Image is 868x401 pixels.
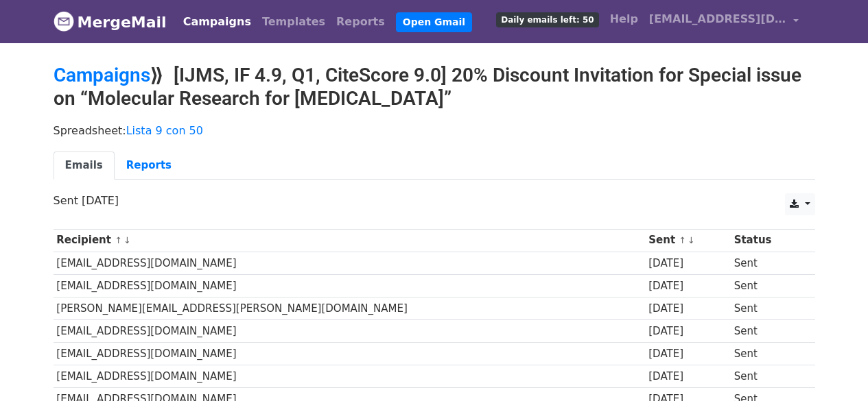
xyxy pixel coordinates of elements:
a: MergeMail [54,8,167,36]
td: Sent [731,297,804,319]
td: [EMAIL_ADDRESS][DOMAIN_NAME] [54,320,646,343]
a: Help [605,5,644,33]
div: [DATE] [648,278,727,294]
td: [PERSON_NAME][EMAIL_ADDRESS][PERSON_NAME][DOMAIN_NAME] [54,297,646,319]
th: Status [731,229,804,252]
a: ↑ [679,235,686,245]
a: ↓ [688,235,695,245]
th: Recipient [54,229,646,252]
td: [EMAIL_ADDRESS][DOMAIN_NAME] [54,252,646,274]
td: Sent [731,274,804,297]
a: Emails [54,151,115,180]
p: Spreadsheet: [54,123,815,138]
td: Sent [731,320,804,343]
a: Reports [115,151,183,180]
a: Campaigns [178,8,257,36]
a: Campaigns [54,64,150,86]
a: ↑ [115,235,122,245]
td: [EMAIL_ADDRESS][DOMAIN_NAME] [54,274,646,297]
h2: ⟫ [IJMS, IF 4.9, Q1, CiteScore 9.0] 20% Discount Invitation for Special issue on “Molecular Resea... [54,64,815,110]
div: [DATE] [648,301,727,317]
div: [DATE] [648,324,727,339]
p: Sent [DATE] [54,193,815,208]
td: Sent [731,365,804,388]
th: Sent [645,229,730,252]
a: Lista 9 con 50 [126,124,203,137]
span: [EMAIL_ADDRESS][DOMAIN_NAME] [649,11,786,27]
a: Daily emails left: 50 [491,5,604,33]
a: Reports [331,8,390,36]
a: Open Gmail [396,12,472,32]
td: [EMAIL_ADDRESS][DOMAIN_NAME] [54,343,646,365]
a: ↓ [124,235,131,245]
div: [DATE] [648,256,727,271]
a: [EMAIL_ADDRESS][DOMAIN_NAME] [644,5,804,38]
td: [EMAIL_ADDRESS][DOMAIN_NAME] [54,365,646,388]
div: [DATE] [648,369,727,385]
td: Sent [731,252,804,274]
td: Sent [731,343,804,365]
div: [DATE] [648,346,727,362]
a: Templates [257,8,331,36]
span: Daily emails left: 50 [496,12,598,27]
img: MergeMail logo [54,11,74,32]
